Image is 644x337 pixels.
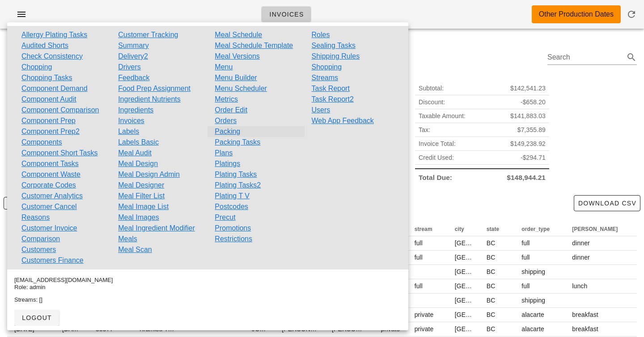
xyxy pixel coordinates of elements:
span: BC [487,311,496,318]
a: Component Demand [21,83,88,94]
span: $141,883.03 [510,111,546,121]
th: city: Not sorted. Activate to sort ascending. [448,222,479,236]
a: Ingredients [118,105,153,115]
a: Components [21,137,62,148]
span: Credit Used: [419,153,454,162]
span: [GEOGRAPHIC_DATA] [455,239,521,247]
span: Tax: [419,125,430,135]
button: Add Filter [4,197,61,209]
span: order_type [521,226,550,232]
a: Menu [215,62,233,73]
a: Meal Design Admin [118,169,180,180]
a: Labels Basic [118,137,159,148]
a: Labels [118,126,139,137]
span: Download CSV [578,200,636,207]
a: Invoices [118,115,144,126]
div: Other Production Dates [539,9,614,20]
span: full [415,282,423,290]
a: Meal Scan [118,244,152,255]
a: Customer Tracking Summary [118,30,200,51]
span: dinner [572,239,590,247]
span: BC [487,268,496,275]
a: Shopping [312,62,342,73]
a: Web App Feedback [312,115,374,126]
button: Download CSV [574,195,640,211]
span: [GEOGRAPHIC_DATA] [455,325,521,333]
span: -$294.71 [521,153,546,162]
a: Meal Ingredient Modifier [118,223,195,234]
span: $149,238.92 [510,139,546,149]
th: state: Not sorted. Activate to sort ascending. [479,222,515,236]
span: full [521,282,530,290]
a: Task Report [312,83,350,94]
a: Sealing Tasks [312,40,356,51]
a: Customer Analytics [21,191,83,201]
span: [GEOGRAPHIC_DATA] [455,254,521,261]
a: Meal Filter List [118,191,165,201]
span: $7,355.89 [517,125,546,135]
a: Allergy Plating Tasks [21,30,87,40]
span: BC [487,325,496,333]
a: Promotions [215,223,251,234]
th: tod: Not sorted. Activate to sort ascending. [565,222,633,236]
a: Task Report2 [312,94,354,105]
span: BC [487,282,496,290]
div: Streams: [] [14,296,401,303]
a: Meal Image List [118,201,169,212]
a: Invoices [261,6,311,22]
span: [GEOGRAPHIC_DATA] [455,311,521,318]
span: private [415,325,434,333]
a: Restrictions [215,234,252,244]
a: Order Edit [215,105,247,115]
div: Role: admin [14,284,401,291]
a: Metrics [215,94,238,105]
a: Plating Tasks [215,169,257,180]
span: BC [487,297,496,304]
a: Shipping Rules [312,51,360,62]
span: dinner [572,254,590,261]
span: shipping [521,268,545,275]
span: logout [21,314,52,321]
a: Meal Images [118,212,159,223]
a: Component Tasks [21,158,79,169]
a: Component Waste [21,169,80,180]
span: Total Due: [419,173,452,183]
a: Plating T V [215,191,250,201]
span: full [415,239,423,247]
a: Roles [312,30,330,40]
a: Food Prep Assignment [118,83,191,94]
a: Menu Builder [215,73,257,83]
span: Subtotal: [419,83,444,93]
span: Invoice Total: [419,139,456,149]
span: Invoices [269,11,304,18]
a: Precut [215,212,235,223]
span: city [455,226,464,232]
a: Audited Shorts [21,40,68,51]
a: Packing Tasks [215,137,260,148]
span: BC [487,239,496,247]
a: Menu Scheduler [215,83,267,94]
span: [GEOGRAPHIC_DATA] [455,297,521,304]
a: Component Audit [21,94,76,105]
a: Customers [21,244,56,255]
a: Component Comparison [21,105,99,115]
a: Check Consistency [21,51,83,62]
span: stream [415,226,432,232]
span: full [521,254,530,261]
a: Meal Schedule [215,30,262,40]
span: [GEOGRAPHIC_DATA] [455,268,521,275]
th: stream: Not sorted. Activate to sort ascending. [407,222,448,236]
a: Chopping Tasks [21,73,72,83]
a: Corporate Codes [21,180,76,191]
a: Component Prep2 [21,126,80,137]
span: full [521,239,530,247]
span: state [487,226,500,232]
span: Taxable Amount: [419,111,466,121]
a: Streams [312,73,339,83]
a: Component Short Tasks [21,148,97,158]
span: alacarte [521,311,544,318]
a: Ingredient Nutrients [118,94,181,105]
a: Meal Audit [118,148,152,158]
a: Meals [118,234,137,244]
a: Customer Invoice Comparison [21,223,104,244]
